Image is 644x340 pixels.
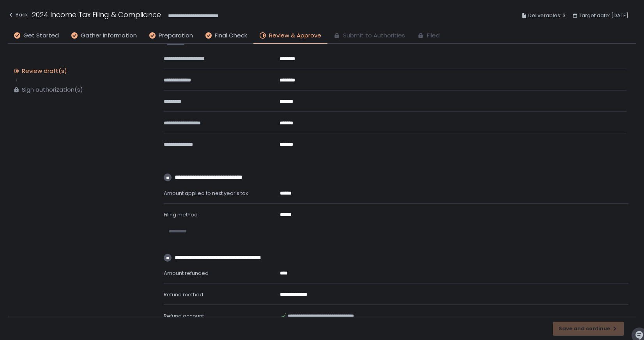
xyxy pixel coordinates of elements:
span: Preparation [159,31,193,40]
div: Back [8,10,28,19]
span: Filing method [164,211,198,218]
span: Final Check [215,31,247,40]
span: Refund account [164,312,204,320]
span: Target date: [DATE] [579,11,628,20]
div: Sign authorization(s) [22,86,83,94]
span: Refund method [164,291,203,298]
span: Gather Information [81,31,137,40]
span: Amount applied to next year's tax [164,189,248,197]
span: Filed [427,31,440,40]
span: Review & Approve [269,31,321,40]
div: Review draft(s) [22,67,67,75]
span: Deliverables: 3 [528,11,566,20]
span: Get Started [23,31,59,40]
h1: 2024 Income Tax Filing & Compliance [32,9,161,20]
span: Submit to Authorities [343,31,405,40]
span: Amount refunded [164,269,209,277]
button: Back [8,9,28,22]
